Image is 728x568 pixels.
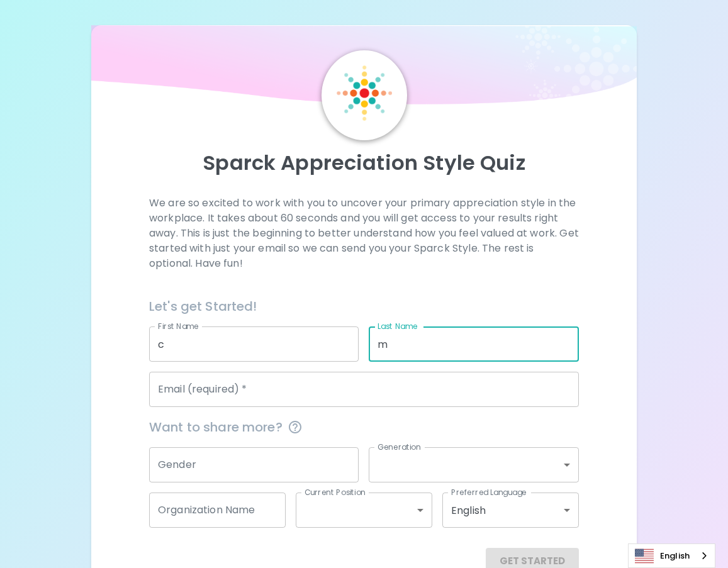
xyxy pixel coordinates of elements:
label: First Name [158,321,199,331]
span: Want to share more? [149,417,579,437]
label: Last Name [378,321,417,331]
p: Sparck Appreciation Style Quiz [106,150,622,175]
img: Sparck Logo [337,65,392,121]
svg: This information is completely confidential and only used for aggregated appreciation studies at ... [288,420,303,435]
a: English [629,544,715,567]
p: We are so excited to work with you to uncover your primary appreciation style in the workplace. I... [149,196,579,271]
div: English [442,493,579,528]
div: Language [628,543,715,568]
label: Generation [378,442,421,452]
img: wave [91,25,637,111]
aside: Language selected: English [628,543,715,568]
label: Current Position [305,487,366,498]
label: Preferred Language [451,487,527,498]
h6: Let's get Started! [149,296,579,316]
